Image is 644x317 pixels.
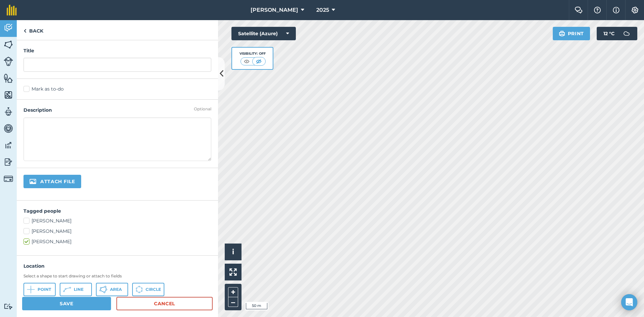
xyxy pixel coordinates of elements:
a: Cancel [116,297,213,310]
button: Line [60,283,92,296]
h3: Select a shape to start drawing or attach to fields [23,273,211,279]
img: svg+xml;base64,PD94bWwgdmVyc2lvbj0iMS4wIiBlbmNvZGluZz0idXRmLTgiPz4KPCEtLSBHZW5lcmF0b3I6IEFkb2JlIE... [4,303,13,310]
h4: Tagged people [23,207,211,215]
button: – [228,297,238,307]
div: Optional [194,106,211,112]
img: svg+xml;base64,PD94bWwgdmVyc2lvbj0iMS4wIiBlbmNvZGluZz0idXRmLTgiPz4KPCEtLSBHZW5lcmF0b3I6IEFkb2JlIE... [4,23,13,33]
img: svg+xml;base64,PD94bWwgdmVyc2lvbj0iMS4wIiBlbmNvZGluZz0idXRmLTgiPz4KPCEtLSBHZW5lcmF0b3I6IEFkb2JlIE... [4,157,13,167]
button: Save [22,297,111,310]
img: svg+xml;base64,PHN2ZyB4bWxucz0iaHR0cDovL3d3dy53My5vcmcvMjAwMC9zdmciIHdpZHRoPSI1NiIgaGVpZ2h0PSI2MC... [4,40,13,50]
span: 12 ° C [603,27,614,40]
img: svg+xml;base64,PD94bWwgdmVyc2lvbj0iMS4wIiBlbmNvZGluZz0idXRmLTgiPz4KPCEtLSBHZW5lcmF0b3I6IEFkb2JlIE... [4,140,13,150]
button: + [228,287,238,297]
span: [PERSON_NAME] [251,6,298,14]
button: i [225,244,241,260]
button: Print [553,27,590,40]
h4: Title [23,47,211,54]
img: svg+xml;base64,PHN2ZyB4bWxucz0iaHR0cDovL3d3dy53My5vcmcvMjAwMC9zdmciIHdpZHRoPSI1NiIgaGVpZ2h0PSI2MC... [4,90,13,100]
img: svg+xml;base64,PD94bWwgdmVyc2lvbj0iMS4wIiBlbmNvZGluZz0idXRmLTgiPz4KPCEtLSBHZW5lcmF0b3I6IEFkb2JlIE... [4,57,13,66]
img: svg+xml;base64,PD94bWwgdmVyc2lvbj0iMS4wIiBlbmNvZGluZz0idXRmLTgiPz4KPCEtLSBHZW5lcmF0b3I6IEFkb2JlIE... [620,27,633,40]
button: 12 °C [597,27,637,40]
img: A cog icon [631,7,639,13]
div: Open Intercom Messenger [621,294,637,310]
img: svg+xml;base64,PHN2ZyB4bWxucz0iaHR0cDovL3d3dy53My5vcmcvMjAwMC9zdmciIHdpZHRoPSIxOSIgaGVpZ2h0PSIyNC... [559,30,565,38]
img: svg+xml;base64,PHN2ZyB4bWxucz0iaHR0cDovL3d3dy53My5vcmcvMjAwMC9zdmciIHdpZHRoPSI1MCIgaGVpZ2h0PSI0MC... [243,58,251,65]
label: [PERSON_NAME] [23,238,211,245]
img: svg+xml;base64,PHN2ZyB4bWxucz0iaHR0cDovL3d3dy53My5vcmcvMjAwMC9zdmciIHdpZHRoPSIxNyIgaGVpZ2h0PSIxNy... [613,6,620,14]
img: svg+xml;base64,PD94bWwgdmVyc2lvbj0iMS4wIiBlbmNvZGluZz0idXRmLTgiPz4KPCEtLSBHZW5lcmF0b3I6IEFkb2JlIE... [4,174,13,183]
img: Four arrows, one pointing top left, one top right, one bottom right and the last bottom left [229,268,237,276]
div: Visibility: Off [239,51,266,56]
img: svg+xml;base64,PHN2ZyB4bWxucz0iaHR0cDovL3d3dy53My5vcmcvMjAwMC9zdmciIHdpZHRoPSI1NiIgaGVpZ2h0PSI2MC... [4,73,13,83]
img: svg+xml;base64,PD94bWwgdmVyc2lvbj0iMS4wIiBlbmNvZGluZz0idXRmLTgiPz4KPCEtLSBHZW5lcmF0b3I6IEFkb2JlIE... [4,123,13,134]
label: [PERSON_NAME] [23,228,211,235]
button: Circle [132,283,164,296]
span: i [232,248,234,256]
img: Two speech bubbles overlapping with the left bubble in the forefront [575,7,583,13]
img: A question mark icon [593,7,601,13]
h4: Description [23,106,211,114]
label: [PERSON_NAME] [23,217,211,224]
span: Point [38,287,51,292]
a: Back [17,20,50,40]
span: 2025 [316,6,329,14]
span: Area [110,287,122,292]
img: svg+xml;base64,PD94bWwgdmVyc2lvbj0iMS4wIiBlbmNvZGluZz0idXRmLTgiPz4KPCEtLSBHZW5lcmF0b3I6IEFkb2JlIE... [4,107,13,117]
button: Satellite (Azure) [231,27,296,40]
label: Mark as to-do [23,86,211,93]
h4: Location [23,262,211,270]
button: Point [23,283,56,296]
span: Line [74,287,84,292]
img: fieldmargin Logo [7,5,17,15]
span: Circle [146,287,161,292]
button: Area [96,283,128,296]
img: svg+xml;base64,PHN2ZyB4bWxucz0iaHR0cDovL3d3dy53My5vcmcvMjAwMC9zdmciIHdpZHRoPSI5IiBoZWlnaHQ9IjI0Ii... [23,27,26,35]
img: svg+xml;base64,PHN2ZyB4bWxucz0iaHR0cDovL3d3dy53My5vcmcvMjAwMC9zdmciIHdpZHRoPSI1MCIgaGVpZ2h0PSI0MC... [255,58,263,65]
